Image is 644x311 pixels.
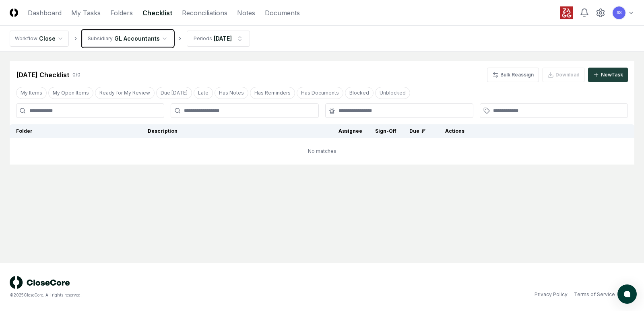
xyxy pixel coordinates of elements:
[439,128,628,135] div: Actions
[409,128,426,135] div: Due
[16,70,69,80] div: [DATE] Checklist
[574,291,615,298] a: Terms of Service
[187,31,250,47] button: Periods[DATE]
[110,8,133,18] a: Folders
[10,276,70,289] img: logo
[95,87,155,99] button: Ready for My Review
[194,35,212,42] div: Periods
[28,8,62,18] a: Dashboard
[332,124,369,138] th: Assignee
[297,87,343,99] button: Has Documents
[588,68,628,82] button: NewTask
[182,8,227,18] a: Reconciliations
[72,71,80,78] div: 0 / 0
[142,8,172,18] a: Checklist
[15,35,37,42] div: Workflow
[487,68,539,82] button: Bulk Reassign
[156,87,192,99] button: Due Today
[237,8,255,18] a: Notes
[16,87,47,99] button: My Items
[10,292,322,298] div: © 2025 CloseCore. All rights reserved.
[375,87,410,99] button: Unblocked
[617,284,637,304] button: atlas-launcher
[194,87,213,99] button: Late
[345,87,374,99] button: Blocked
[560,6,573,19] img: ZAGG logo
[215,87,248,99] button: Has Notes
[10,8,18,17] img: Logo
[265,8,300,18] a: Documents
[601,71,623,78] div: New Task
[369,124,403,138] th: Sign-Off
[617,10,621,16] span: SS
[88,35,113,42] div: Subsidiary
[71,8,101,18] a: My Tasks
[10,31,250,47] nav: breadcrumb
[535,291,568,298] a: Privacy Policy
[612,6,626,20] button: SS
[10,138,634,165] td: No matches
[214,34,232,43] div: [DATE]
[141,124,332,138] th: Description
[10,124,141,138] th: Folder
[48,87,93,99] button: My Open Items
[250,87,295,99] button: Has Reminders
